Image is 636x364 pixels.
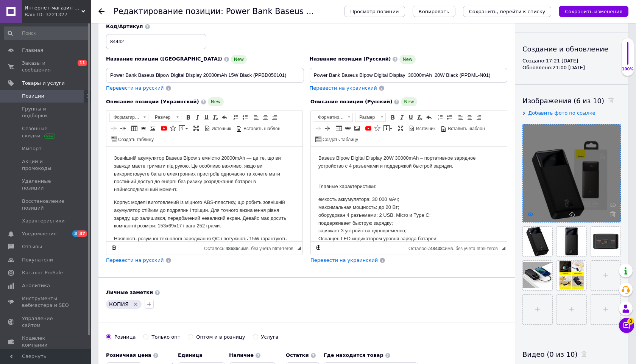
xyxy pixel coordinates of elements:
span: Описание позиции (Украинский) [106,99,199,104]
span: Просмотр позиции [350,9,399,14]
span: Размер [151,113,174,121]
span: New [401,97,417,106]
a: Добавить видео с YouTube [160,124,168,132]
i: Сохранить изменения [565,9,622,14]
span: Видео (0 из 10) [522,350,577,358]
b: Единица [178,352,203,358]
a: Сделать резервную копию сейчас [314,243,323,252]
input: Поиск [4,26,89,40]
a: Изображение [148,124,157,132]
span: Описание позиции (Русский) [310,99,392,104]
a: Отменить (⌘+Z) [220,113,229,121]
span: New [208,97,224,106]
b: Остатки [286,352,309,358]
span: Кошелек компании [22,335,70,348]
a: Вставить/Редактировать ссылку (⌘+L) [139,124,148,132]
a: Увеличить отступ [119,124,127,132]
div: Подсчет символов [408,244,502,251]
span: Товары и услуги [22,80,65,87]
a: Полужирный (⌘+B) [388,113,397,121]
a: По левому краю [457,113,465,121]
div: Оптом и в розницу [196,334,245,341]
iframe: Визуальный текстовый редактор, 86E13EAD-205C-4201-A924-C08BE8DDB87A [106,147,302,241]
a: Таблица [335,124,343,132]
div: Вернуться назад [98,8,104,14]
a: Форматирование [314,113,353,122]
span: 48686 [226,246,238,251]
span: Позиции [22,93,44,100]
p: Наявність розумної технології заряджання QC і потужність 15W гарантують швидке й ефективне зарядж... [8,88,189,128]
span: Код/Артикул [106,23,143,29]
span: Каталог ProSale [22,269,63,276]
span: Вставить шаблон [242,126,280,132]
a: Подчеркнутый (⌘+U) [407,113,415,121]
a: Вставить сообщение [178,124,189,132]
div: Услуга [261,334,279,341]
span: Удаленные позиции [22,178,70,191]
a: Вставить / удалить нумерованный список [436,113,444,121]
span: Интернет-магазин "SpecEffect" [25,5,81,11]
span: Создать таблицу [321,137,358,143]
button: Просмотр позиции [344,6,405,17]
span: Перевести на украинский [310,85,377,91]
a: Вставить сообщение [382,124,393,132]
a: По центру [466,113,474,121]
a: Убрать форматирование [211,113,220,121]
span: 3 [72,230,78,237]
a: Уменьшить отступ [314,124,323,132]
a: Размер [151,113,181,122]
b: Личные заметки [106,289,153,295]
a: Создать таблицу [110,135,155,143]
b: Где находится товар [324,352,383,358]
span: Перевести на украинский [310,257,378,263]
a: Размер [355,113,386,122]
button: Сохранить изменения [559,6,628,17]
span: New [231,55,247,64]
a: Вставить шаблон [440,124,486,132]
body: Визуальный текстовый редактор, 29E64F23-F0DB-48DC-94E4-79893C59A0F9 [8,8,189,289]
span: New [399,55,415,64]
span: 8 [627,318,634,325]
div: Подсчет символов [204,244,297,251]
b: Розничная цена [106,352,151,358]
a: Уменьшить отступ [110,124,118,132]
span: Форматирование [110,113,141,121]
div: Розница [114,334,136,341]
span: Восстановление позиций [22,198,70,212]
a: Вставить шаблон [235,124,281,132]
span: КОПИЯ [109,301,129,307]
input: Например, H&M женское платье зеленое 38 размер вечернее макси с блестками [310,68,508,83]
a: Источник [408,124,436,132]
p: Главные характеристики: [8,28,189,44]
span: 37 [78,230,87,237]
span: Покупатели [22,257,53,263]
a: Создать таблицу [314,135,359,143]
a: Изображение [353,124,361,132]
span: Перевести на русский [106,257,164,263]
a: Развернуть [192,124,200,132]
span: Добавить фото по ссылке [528,110,595,116]
a: Источник [203,124,232,132]
span: Форматирование [314,113,345,121]
span: Название позиции (Русский) [310,56,391,62]
a: Вставить иконку [373,124,382,132]
span: Акции и промокоды [22,158,70,172]
div: Только опт [151,334,180,341]
span: Источник [210,126,231,132]
p: Корпус моделі виготовлений із міцного ABS-пластику, що робить зовнішній акумулятор стійким до под... [8,52,189,83]
a: Вставить / удалить маркированный список [445,113,454,121]
i: Сохранить, перейти к списку [469,9,546,14]
a: Форматирование [109,113,148,122]
span: Импорт [22,145,42,152]
a: Добавить видео с YouTube [364,124,373,132]
span: Создать таблицу [117,137,154,143]
div: Обновлено: 21:00 [DATE] [522,64,621,71]
a: Отменить (⌘+Z) [425,113,433,121]
div: Создание и обновление [522,44,621,54]
button: Сохранить, перейти к списку [463,6,552,17]
span: Отзывы [22,243,42,250]
div: 100% [622,67,634,72]
a: Вставить иконку [169,124,177,132]
span: Группы и подборки [22,106,70,119]
span: Заказы и сообщения [22,60,70,73]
